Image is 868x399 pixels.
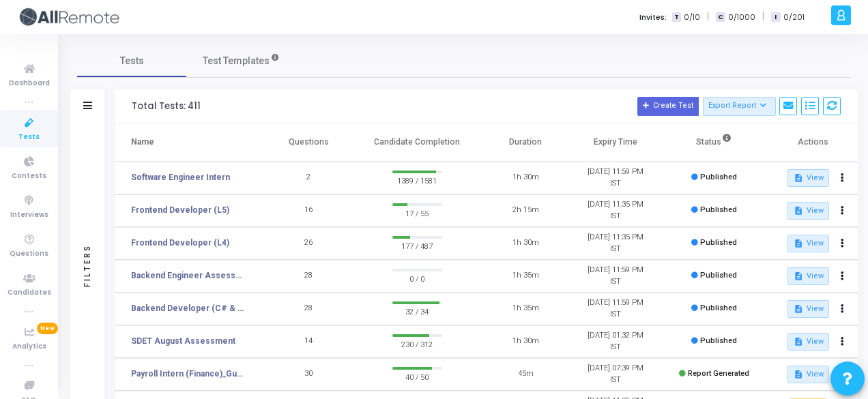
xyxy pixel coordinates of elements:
span: Interviews [10,209,48,221]
a: SDET August Assessment [131,335,235,347]
th: Status [660,123,768,162]
a: Software Engineer Intern [131,171,230,183]
td: 45m [480,358,570,391]
span: Published [700,304,737,312]
th: Questions [264,123,354,162]
span: 0/10 [684,12,700,23]
span: New [37,323,58,334]
td: [DATE] 11:59 PM IST [570,293,661,325]
a: Frontend Developer (L5) [131,204,229,216]
span: Report Generated [688,369,749,378]
td: [DATE] 07:39 PM IST [570,358,661,391]
span: Published [700,173,737,181]
button: View [787,169,829,187]
span: T [672,12,681,23]
span: Questions [10,248,48,260]
span: 0/1000 [728,12,755,23]
span: | [762,10,764,24]
a: Payroll Intern (Finance)_Gurugram_Campus [131,368,244,380]
mat-icon: description [793,206,802,216]
span: Published [700,205,737,214]
img: logo [17,3,119,31]
span: | [707,10,709,24]
button: View [787,333,829,351]
td: [DATE] 11:35 PM IST [570,227,661,260]
td: [DATE] 11:35 PM IST [570,194,661,227]
div: Filters [81,190,93,340]
td: 1h 30m [480,162,570,194]
a: Backend Engineer Assessment [131,269,244,282]
mat-icon: description [793,370,802,379]
span: I [771,12,780,23]
mat-icon: description [793,304,802,314]
span: 40 / 50 [392,370,442,383]
span: Dashboard [9,78,50,89]
button: View [787,267,829,285]
span: Tests [18,132,40,143]
th: Duration [480,123,570,162]
button: View [787,235,829,252]
mat-icon: description [793,173,802,183]
th: Expiry Time [570,123,661,162]
td: 16 [264,194,354,227]
button: View [787,202,829,220]
th: Name [115,123,264,162]
span: 17 / 55 [392,206,442,220]
span: Published [700,238,737,247]
span: Published [700,336,737,345]
td: 1h 35m [480,293,570,325]
td: 1h 30m [480,325,570,358]
mat-icon: description [793,337,802,346]
td: [DATE] 01:32 PM IST [570,325,661,358]
mat-icon: description [793,239,802,248]
span: Published [700,271,737,280]
td: [DATE] 11:59 PM IST [570,260,661,293]
span: Test Templates [203,54,270,68]
span: Analytics [12,341,46,353]
span: 0/201 [783,12,805,23]
span: Tests [120,54,144,68]
td: [DATE] 11:59 PM IST [570,162,661,194]
span: 32 / 34 [392,304,442,318]
td: 1h 30m [480,227,570,260]
div: Total Tests: 411 [132,101,201,112]
label: Invites: [639,12,667,23]
span: 1389 / 1581 [392,173,442,187]
button: Export Report [703,97,776,116]
span: Candidates [8,287,51,299]
button: View [787,366,829,383]
button: View [787,300,829,318]
th: Candidate Completion [353,123,480,162]
a: Backend Developer (C# & .Net) [131,302,244,314]
td: 28 [264,293,354,325]
span: 0 / 0 [392,271,442,285]
th: Actions [768,123,858,162]
span: 230 / 312 [392,337,442,351]
td: 14 [264,325,354,358]
td: 1h 35m [480,260,570,293]
button: Create Test [637,97,699,116]
span: 177 / 487 [392,239,442,252]
span: Contests [12,171,46,182]
td: 2h 15m [480,194,570,227]
a: Frontend Developer (L4) [131,237,229,249]
td: 26 [264,227,354,260]
span: C [716,12,725,23]
td: 28 [264,260,354,293]
td: 30 [264,358,354,391]
td: 2 [264,162,354,194]
mat-icon: description [793,271,802,281]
